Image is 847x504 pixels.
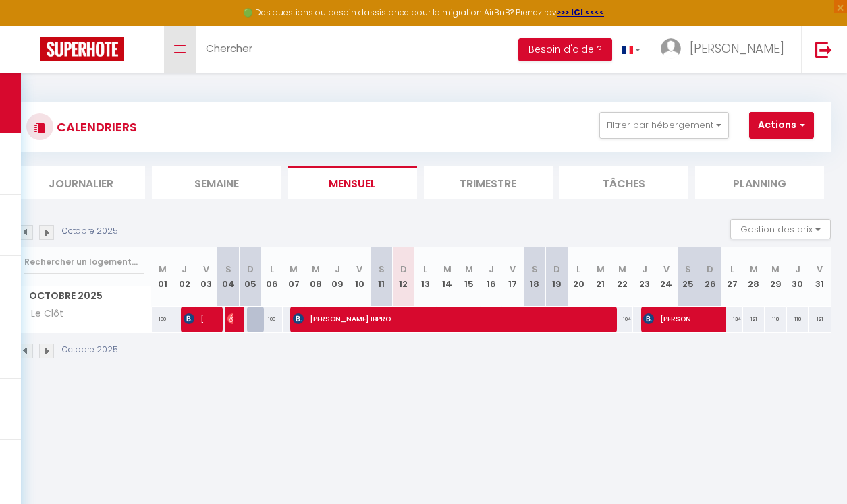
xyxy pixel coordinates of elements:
[765,247,786,307] th: 29
[349,247,371,307] th: 10
[809,247,831,307] th: 31
[642,263,647,276] abbr: J
[524,247,545,307] th: 18
[518,38,612,61] button: Besoin d'aide ?
[152,307,173,332] div: 100
[787,247,809,307] th: 30
[152,166,281,199] li: Semaine
[730,263,734,276] abbr: L
[458,247,480,307] th: 15
[270,263,274,276] abbr: L
[206,41,252,55] span: Chercher
[379,263,385,276] abbr: S
[817,263,823,276] abbr: V
[553,263,560,276] abbr: D
[305,247,327,307] th: 08
[611,307,633,332] div: 104
[19,307,70,321] span: Le Clôt
[749,112,814,139] button: Actions
[730,219,831,239] button: Gestion des prix
[557,7,604,18] a: >>> ICI <<<<
[510,263,516,276] abbr: V
[371,247,392,307] th: 11
[611,247,633,307] th: 22
[247,263,254,276] abbr: D
[288,166,416,199] li: Mensuel
[356,263,362,276] abbr: V
[502,247,524,307] th: 17
[651,26,801,73] a: ... [PERSON_NAME]
[655,247,677,307] th: 24
[195,247,217,307] th: 03
[443,263,452,276] abbr: M
[489,263,494,276] abbr: J
[261,247,283,307] th: 06
[699,247,721,307] th: 26
[663,263,670,276] abbr: V
[568,247,589,307] th: 20
[225,263,231,276] abbr: S
[465,263,473,276] abbr: M
[436,247,458,307] th: 14
[16,166,145,199] li: Journalier
[677,247,699,307] th: 25
[203,263,209,276] abbr: V
[173,247,195,307] th: 02
[159,263,167,276] abbr: M
[480,247,501,307] th: 16
[532,263,538,276] abbr: S
[53,112,137,142] h3: CALENDRIERS
[184,306,206,332] span: [PERSON_NAME]
[424,166,553,199] li: Trimestre
[695,166,824,199] li: Planning
[423,263,427,276] abbr: L
[771,263,780,276] abbr: M
[795,263,800,276] abbr: J
[765,307,786,332] div: 118
[62,344,118,356] p: Octobre 2025
[261,307,283,332] div: 100
[40,37,124,61] img: Super Booking
[196,26,263,73] a: Chercher
[721,247,742,307] th: 27
[707,263,713,276] abbr: D
[62,225,118,238] p: Octobre 2025
[17,286,151,306] span: Octobre 2025
[312,263,320,276] abbr: M
[327,247,348,307] th: 09
[152,247,173,307] th: 01
[809,307,831,332] div: 121
[685,263,691,276] abbr: S
[227,306,233,332] span: [PERSON_NAME]
[643,306,699,332] span: [PERSON_NAME]
[633,247,655,307] th: 23
[750,263,758,276] abbr: M
[743,307,765,332] div: 121
[283,247,304,307] th: 07
[590,247,611,307] th: 21
[743,247,765,307] th: 28
[576,263,580,276] abbr: L
[392,247,414,307] th: 12
[815,41,832,58] img: logout
[559,166,688,199] li: Tâches
[290,263,298,276] abbr: M
[597,263,605,276] abbr: M
[293,306,535,332] span: [PERSON_NAME] IBPRO
[618,263,626,276] abbr: M
[239,247,261,307] th: 05
[335,263,340,276] abbr: J
[217,247,239,307] th: 04
[400,263,407,276] abbr: D
[414,247,436,307] th: 13
[787,307,809,332] div: 118
[599,112,729,139] button: Filtrer par hébergement
[661,38,681,59] img: ...
[690,40,784,57] span: [PERSON_NAME]
[721,307,742,332] div: 134
[546,247,568,307] th: 19
[182,263,187,276] abbr: J
[24,250,144,274] input: Rechercher un logement...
